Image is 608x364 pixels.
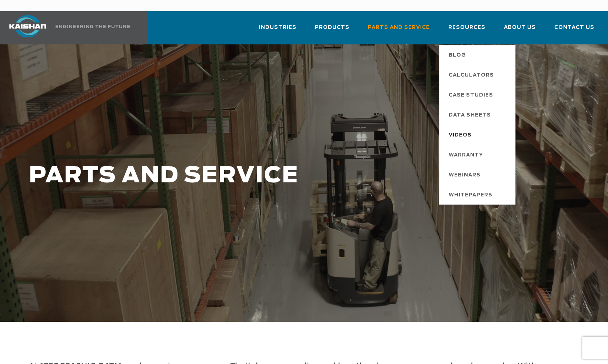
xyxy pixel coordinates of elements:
a: Blog [441,45,515,65]
span: Blog [449,49,466,62]
a: Resources [448,18,485,43]
span: Videos [449,129,472,142]
span: About Us [504,23,536,32]
a: Webinars [441,165,515,185]
span: Contact Us [554,23,594,32]
a: Parts and Service [368,18,430,43]
a: Calculators [441,65,515,85]
span: Products [315,23,349,32]
a: About Us [504,18,536,43]
img: Engineering the future [56,25,130,28]
h1: PARTS AND SERVICE [29,164,486,188]
span: Whitepapers [449,189,492,202]
span: Parts and Service [368,23,430,32]
a: Videos [441,125,515,145]
span: Industries [259,23,296,32]
span: Calculators [449,69,494,82]
span: Webinars [449,169,481,182]
a: Industries [259,18,296,43]
a: Contact Us [554,18,594,43]
a: Case Studies [441,85,515,105]
span: Case Studies [449,89,493,102]
span: Resources [448,23,485,32]
a: Whitepapers [441,185,515,205]
a: Products [315,18,349,43]
a: Data Sheets [441,105,515,125]
a: Warranty [441,145,515,165]
span: Data Sheets [449,109,491,122]
span: Warranty [449,149,483,162]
